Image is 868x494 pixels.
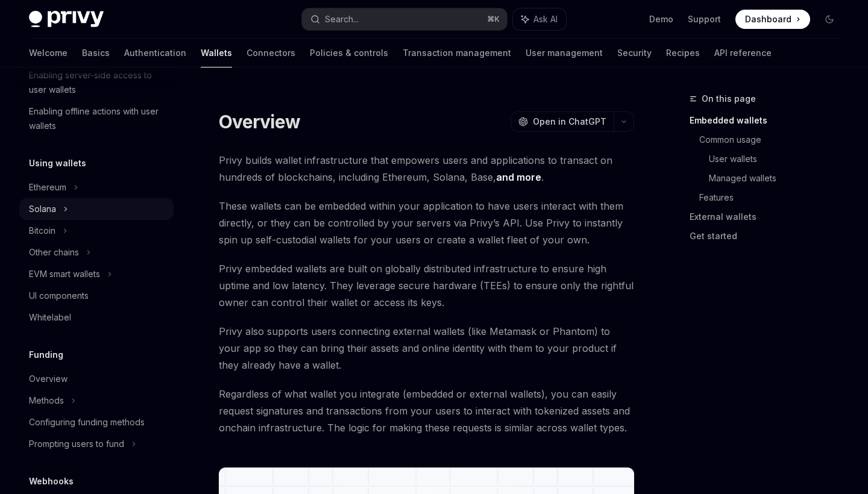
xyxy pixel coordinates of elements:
[325,12,359,27] div: Search...
[649,13,673,25] a: Demo
[511,111,614,132] button: Open in ChatGPT
[29,393,64,408] div: Methods
[690,227,849,246] a: Get started
[709,149,849,169] a: User wallets
[29,437,124,451] div: Prompting users to fund
[29,11,104,28] img: dark logo
[19,368,174,390] a: Overview
[29,180,66,195] div: Ethereum
[714,39,772,67] a: API reference
[124,39,186,67] a: Authentication
[688,13,721,25] a: Support
[219,386,634,436] span: Regardless of what wallet you integrate (embedded or external wallets), you can easily request si...
[699,130,849,149] a: Common usage
[29,474,74,489] h5: Webhooks
[690,207,849,227] a: External wallets
[29,39,68,67] a: Welcome
[219,152,634,186] span: Privy builds wallet infrastructure that empowers users and applications to transact on hundreds o...
[19,285,174,307] a: UI components
[496,171,541,184] a: and more
[29,104,166,133] div: Enabling offline actions with user wallets
[29,224,55,238] div: Bitcoin
[487,14,500,24] span: ⌘ K
[310,39,388,67] a: Policies & controls
[533,13,558,25] span: Ask AI
[526,39,603,67] a: User management
[219,111,300,133] h1: Overview
[702,92,756,106] span: On this page
[247,39,295,67] a: Connectors
[735,10,810,29] a: Dashboard
[745,13,791,25] span: Dashboard
[403,39,511,67] a: Transaction management
[29,372,68,386] div: Overview
[29,245,79,260] div: Other chains
[29,267,100,281] div: EVM smart wallets
[29,156,86,170] h5: Using wallets
[709,169,849,188] a: Managed wallets
[201,39,232,67] a: Wallets
[513,8,566,30] button: Ask AI
[19,411,174,433] a: Configuring funding methods
[666,39,700,67] a: Recipes
[29,289,89,303] div: UI components
[690,111,849,130] a: Embedded wallets
[219,198,634,248] span: These wallets can be embedded within your application to have users interact with them directly, ...
[302,8,506,30] button: Search...⌘K
[699,188,849,207] a: Features
[219,260,634,311] span: Privy embedded wallets are built on globally distributed infrastructure to ensure high uptime and...
[820,10,839,29] button: Toggle dark mode
[19,307,174,328] a: Whitelabel
[29,202,56,216] div: Solana
[219,323,634,374] span: Privy also supports users connecting external wallets (like Metamask or Phantom) to your app so t...
[29,310,71,325] div: Whitelabel
[19,101,174,137] a: Enabling offline actions with user wallets
[29,348,63,362] h5: Funding
[617,39,652,67] a: Security
[533,116,606,128] span: Open in ChatGPT
[82,39,110,67] a: Basics
[29,415,145,430] div: Configuring funding methods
